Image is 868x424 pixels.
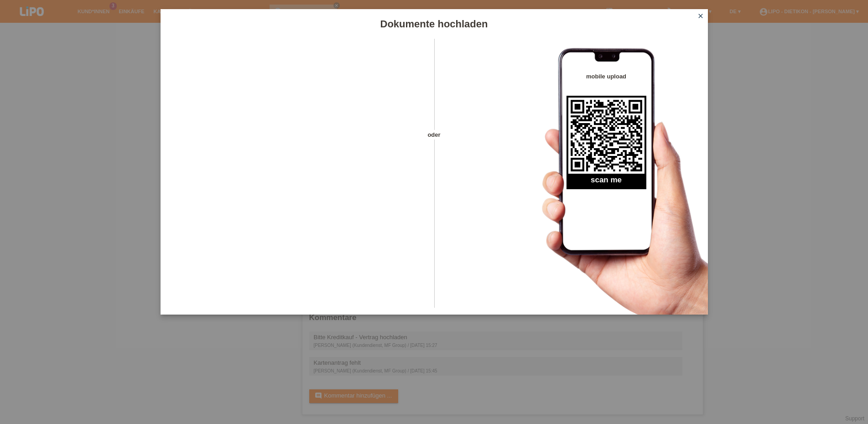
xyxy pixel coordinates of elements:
[567,176,646,189] h2: scan me
[418,130,450,140] span: oder
[161,18,708,30] h1: Dokumente hochladen
[697,12,704,20] i: close
[567,73,646,80] h4: mobile upload
[174,62,418,290] iframe: Upload
[695,11,707,22] a: close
